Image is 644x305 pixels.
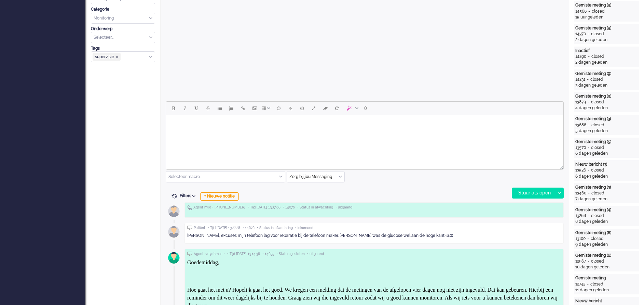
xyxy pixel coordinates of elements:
div: Nieuw bericht [575,298,638,304]
span: • uitgaand [335,205,352,210]
div: - [586,122,591,128]
div: closed [590,77,603,82]
div: - [586,213,591,219]
button: Add attachment [285,102,296,114]
div: 8 dagen geleden [575,219,638,225]
span: Patiënt [194,226,205,230]
div: - [586,145,591,151]
div: - [585,77,590,82]
span: Filters [180,193,198,198]
div: - [585,281,590,287]
button: Italic [179,102,191,114]
div: - [586,99,591,105]
span: 0 [364,105,367,111]
div: 13879 [575,99,586,105]
div: Onderwerp [91,26,155,32]
button: Reset content [331,102,343,114]
div: 14290 [575,54,586,60]
span: • uitgaand [307,252,324,256]
div: 4 dagen geleden [575,105,638,111]
div: Select Tags [91,51,155,63]
span: Agent katyahmsc • [194,252,225,256]
span: • Tijd [DATE] 13:37:08 [248,205,280,210]
span: • inkomend [295,226,313,230]
div: closed [591,145,604,151]
div: Inactief [575,48,638,54]
div: Gemiste meting (9) [575,2,638,8]
span: supervisie ❎ [93,53,121,61]
div: closed [591,122,604,128]
div: Gemiste meting (5) [575,139,638,145]
div: Stuur als open [512,188,555,198]
button: AI [343,102,361,114]
div: 14231 [575,77,585,82]
div: closed [591,54,604,60]
div: 6 dagen geleden [575,151,638,156]
button: Emoticons [273,102,285,114]
div: 2 dagen geleden [575,37,638,43]
div: Nieuw bericht (3) [575,162,638,167]
div: [PERSON_NAME], excuses mijn telefoon lag voor reparatie bij de telefoon maker. [PERSON_NAME] was ... [187,233,561,239]
div: Gemiste meting (6) [575,230,638,236]
div: closed [591,31,604,37]
div: 5 dagen geleden [575,128,638,134]
div: 12742 [575,281,585,287]
div: - [586,31,591,37]
button: Underline [191,102,202,114]
img: ic_chat_grey.svg [187,252,192,256]
div: 13686 [575,122,586,128]
div: Categorie [91,7,155,12]
div: - [586,258,591,264]
button: Numbered list [225,102,237,114]
span: • 14655 [262,252,274,256]
div: closed [591,99,604,105]
span: • 14676 [283,205,295,210]
img: ic_chat_grey.svg [187,226,192,230]
button: Table [260,102,273,114]
div: 2 dagen geleden [575,60,638,65]
div: closed [591,236,604,242]
div: 12967 [575,258,586,264]
div: - [586,190,591,196]
div: closed [590,281,603,287]
div: Gemiste meting (9) [575,25,638,31]
div: 7 dagen geleden [575,196,638,202]
img: avatar [165,249,182,266]
div: Resize [558,163,563,169]
span: • Tijd [DATE] 13:27:28 [208,226,240,230]
div: Gemiste meting (6) [575,253,638,258]
button: Fullscreen [308,102,319,114]
img: avatar [165,203,182,220]
div: Gemiste meting (3) [575,116,638,122]
div: 13100 [575,236,586,242]
div: closed [591,258,604,264]
p: Goedemiddag, [187,259,561,267]
img: ic_telephone_grey.svg [187,205,192,210]
button: Strikethrough [202,102,214,114]
div: closed [591,190,604,196]
span: • Status in afwachting [297,205,333,210]
span: • Status gesloten [276,252,305,256]
div: 13570 [575,145,586,151]
span: Agent mlie • [PHONE_NUMBER] [193,205,245,210]
span: • Tijd [DATE] 13:14:38 [227,252,260,256]
div: Tags [91,46,155,51]
div: 6 dagen geleden [575,174,638,179]
button: Bold [167,102,179,114]
span: • Status in afwachting [257,226,293,230]
button: Clear formatting [319,102,331,114]
div: Gemiste meting (9) [575,93,638,99]
div: Gemiste meting [575,275,638,281]
span: • 14676 [243,226,255,230]
div: 13526 [575,167,586,173]
button: 0 [361,102,370,114]
div: 10 dagen geleden [575,264,638,270]
div: - [586,54,591,60]
div: 14560 [575,9,587,14]
div: 9 dagen geleden [575,242,638,247]
div: - [587,9,592,14]
div: 13460 [575,190,586,196]
div: 14370 [575,31,586,37]
div: closed [591,213,604,219]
